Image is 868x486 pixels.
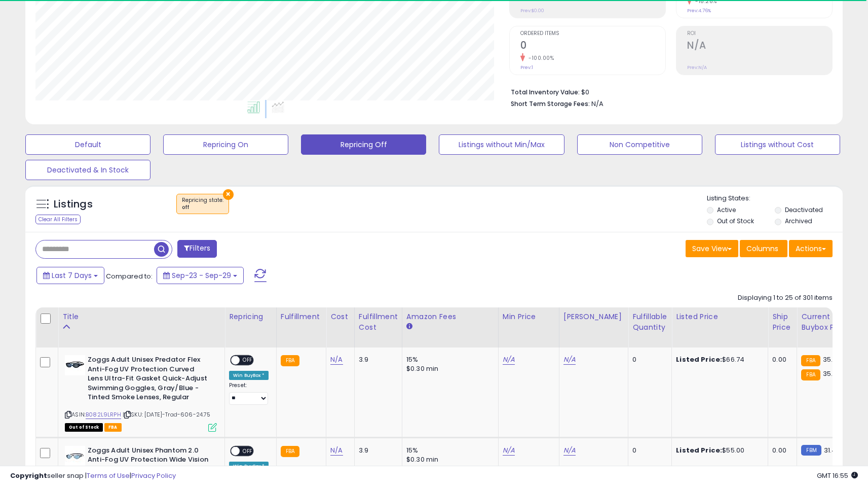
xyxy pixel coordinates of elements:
[817,471,858,480] span: 2025-10-7 16:55 GMT
[157,267,244,284] button: Sep-23 - Sep-29
[281,446,299,457] small: FBA
[717,205,736,214] label: Active
[801,355,820,366] small: FBA
[52,270,92,281] span: Last 7 Days
[772,355,789,364] div: 0.00
[240,446,256,455] span: OFF
[511,88,580,96] b: Total Inventory Value:
[563,311,624,322] div: [PERSON_NAME]
[223,189,234,200] button: ×
[686,240,738,257] button: Save View
[106,271,153,281] span: Compared to:
[62,311,220,322] div: Title
[406,455,490,464] div: $0.30 min
[823,355,842,364] span: 35.45
[687,31,832,37] span: ROI
[281,311,322,322] div: Fulfillment
[738,293,833,303] div: Displaying 1 to 25 of 301 items
[511,99,590,108] b: Short Term Storage Fees:
[801,445,821,456] small: FBM
[182,196,223,212] span: Repricing state :
[163,134,288,155] button: Repricing On
[36,267,104,284] button: Last 7 Days
[520,64,533,71] small: Prev: 1
[229,371,269,380] div: Win BuyBox *
[88,355,211,405] b: Zoggs Adult Unisex Predator Flex Anti-Fog UV Protection Curved Lens Ultra-Fit Gasket Quick-Adjust...
[359,446,394,455] div: 3.9
[439,134,564,155] button: Listings without Min/Max
[632,355,664,364] div: 0
[503,445,515,456] a: N/A
[359,311,398,333] div: Fulfillment Cost
[717,217,754,225] label: Out of Stock
[520,8,544,14] small: Prev: $0.00
[676,355,760,364] div: $66.74
[240,356,256,365] span: OFF
[520,31,665,37] span: Ordered Items
[406,311,494,322] div: Amazon Fees
[35,215,81,224] div: Clear All Filters
[65,446,85,466] img: 31aB7oIcy3L._SL40_.jpg
[503,311,555,322] div: Min Price
[229,382,269,405] div: Preset:
[406,322,412,331] small: Amazon Fees.
[740,240,787,257] button: Columns
[707,194,843,203] p: Listing States:
[172,270,231,281] span: Sep-23 - Sep-29
[65,355,217,430] div: ASIN:
[772,446,789,455] div: 0.00
[330,445,343,456] a: N/A
[104,423,122,432] span: FBA
[632,446,664,455] div: 0
[772,311,792,333] div: Ship Price
[65,355,85,375] img: 31wtEZ1to-L._SL40_.jpg
[520,40,665,53] h2: 0
[229,311,272,322] div: Repricing
[330,355,343,365] a: N/A
[330,311,350,322] div: Cost
[54,197,93,212] h5: Listings
[131,471,176,480] a: Privacy Policy
[676,445,722,455] b: Listed Price:
[801,369,820,380] small: FBA
[801,311,853,333] div: Current Buybox Price
[177,240,217,258] button: Filters
[406,355,490,364] div: 15%
[687,8,711,14] small: Prev: 4.76%
[87,471,130,480] a: Terms of Use
[511,85,825,97] li: $0
[65,423,103,432] span: All listings that are currently out of stock and unavailable for purchase on Amazon
[746,244,778,254] span: Columns
[25,160,150,180] button: Deactivated & In Stock
[10,471,47,480] strong: Copyright
[632,311,667,333] div: Fulfillable Quantity
[785,205,823,214] label: Deactivated
[823,369,841,378] span: 35.79
[687,64,707,71] small: Prev: N/A
[676,446,760,455] div: $55.00
[591,99,603,109] span: N/A
[525,54,554,62] small: -100.00%
[123,410,211,419] span: | SKU: [DATE]-Trad-606-24.75
[687,40,832,53] h2: N/A
[281,355,299,366] small: FBA
[676,311,764,322] div: Listed Price
[676,355,722,364] b: Listed Price:
[824,445,841,455] span: 31.44
[406,364,490,373] div: $0.30 min
[359,355,394,364] div: 3.9
[577,134,702,155] button: Non Competitive
[563,355,576,365] a: N/A
[25,134,150,155] button: Default
[503,355,515,365] a: N/A
[785,217,812,225] label: Archived
[789,240,833,257] button: Actions
[563,445,576,456] a: N/A
[406,446,490,455] div: 15%
[10,471,176,481] div: seller snap | |
[86,410,121,419] a: B082L9LRPH
[182,204,223,211] div: off
[715,134,840,155] button: Listings without Cost
[301,134,426,155] button: Repricing Off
